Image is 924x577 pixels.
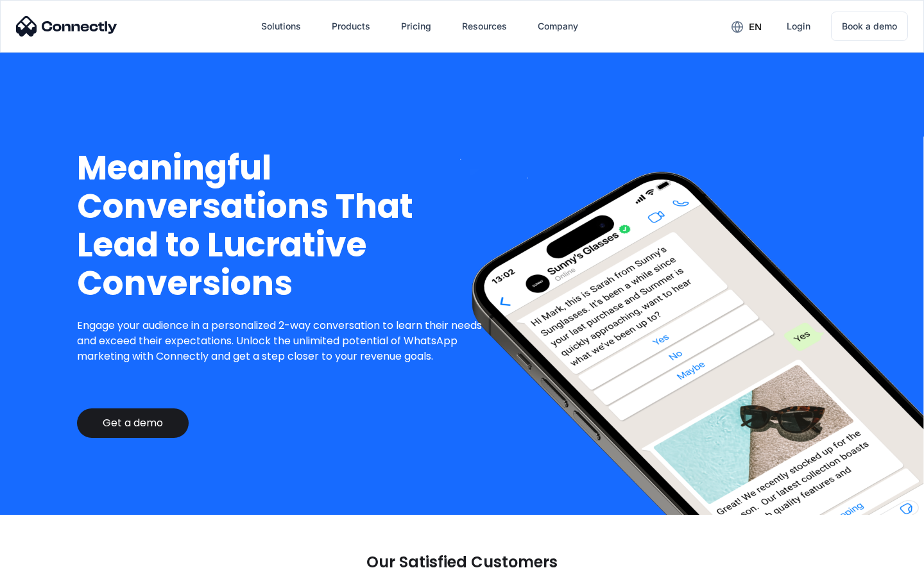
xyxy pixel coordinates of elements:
div: Resources [462,17,507,35]
div: Solutions [261,17,301,35]
div: en [749,18,762,36]
img: Connectly Logo [16,16,117,37]
div: Get a demo [103,417,163,430]
ul: Language list [26,555,77,573]
h1: Meaningful Conversations That Lead to Lucrative Conversions [77,149,492,303]
div: Pricing [401,17,431,35]
p: Our Satisfied Customers [366,553,558,571]
aside: Language selected: English [13,555,77,573]
a: Login [776,11,821,42]
a: Pricing [391,11,441,42]
a: Get a demo [77,408,189,438]
p: Engage your audience in a personalized 2-way conversation to learn their needs and exceed their e... [77,318,492,364]
a: Book a demo [831,12,908,41]
div: Company [538,17,578,35]
div: Login [787,17,810,35]
div: Products [332,17,370,35]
